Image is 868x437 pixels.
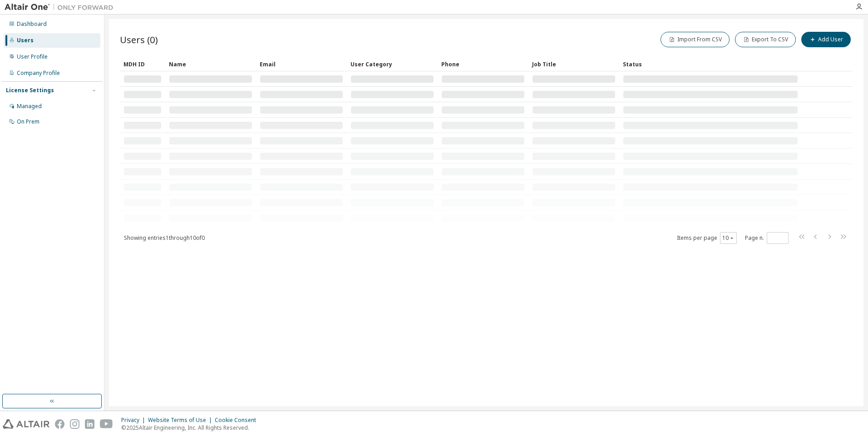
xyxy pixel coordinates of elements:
div: License Settings [6,87,54,94]
div: Dashboard [17,20,47,28]
span: Items per page [677,232,737,244]
div: Managed [17,103,42,110]
span: Users (0) [120,33,158,46]
div: Name [169,57,252,71]
div: Cookie Consent [215,417,261,424]
span: Showing entries 1 through 10 of 0 [124,234,205,242]
div: User Category [350,57,434,71]
button: Add User [801,32,851,47]
div: User Profile [17,53,48,60]
img: youtube.svg [100,419,113,429]
button: Export To CSV [735,32,796,47]
img: altair_logo.svg [3,419,49,429]
span: Page n. [745,232,789,244]
button: Import From CSV [661,32,730,47]
div: Phone [441,57,525,71]
img: facebook.svg [55,419,64,429]
div: Website Terms of Use [148,417,215,424]
div: Company Profile [17,70,60,77]
button: 10 [722,234,735,242]
img: Altair One [5,3,118,12]
img: linkedin.svg [85,419,94,429]
div: Users [17,37,34,44]
div: Email [260,57,343,71]
p: © 2025 Altair Engineering, Inc. All Rights Reserved. [121,424,261,432]
div: Job Title [532,57,616,71]
div: Status [623,57,798,71]
div: Privacy [121,417,148,424]
img: instagram.svg [70,419,79,429]
div: On Prem [17,118,39,125]
div: MDH ID [123,57,162,71]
